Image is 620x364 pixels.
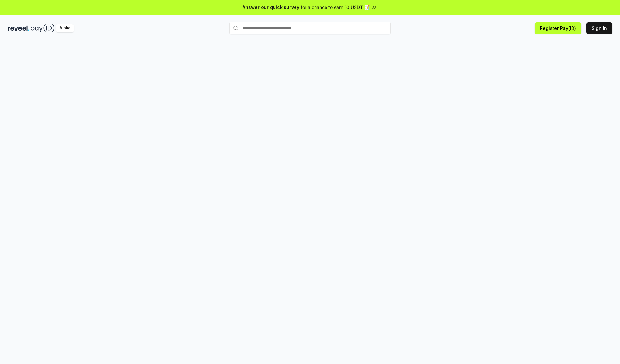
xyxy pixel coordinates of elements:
button: Register Pay(ID) [535,22,581,34]
span: Answer our quick survey [243,4,299,11]
button: Sign In [586,22,612,34]
img: pay_id [31,24,55,32]
span: for a chance to earn 10 USDT 📝 [301,4,370,11]
div: Alpha [56,24,74,32]
img: reveel_dark [8,24,29,32]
